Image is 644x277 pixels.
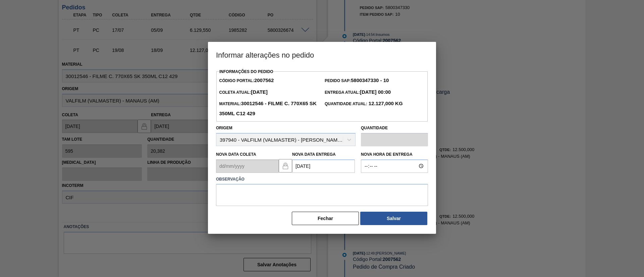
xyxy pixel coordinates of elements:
[360,212,427,225] button: Salvar
[216,152,256,157] label: Nova Data Coleta
[216,159,279,173] input: dd/mm/yyyy
[208,42,436,67] h3: Informar alterações no pedido
[219,90,267,95] span: Coleta Atual:
[219,69,273,74] label: Informações do Pedido
[219,101,316,116] span: Material:
[351,77,389,83] strong: 5800347330 - 10
[281,162,289,170] img: locked
[360,89,391,95] strong: [DATE] 00:00
[361,126,388,130] label: Quantidade
[361,150,428,159] label: Nova Hora de Entrega
[292,212,359,225] button: Fechar
[325,90,391,95] span: Entrega Atual:
[325,78,389,83] span: Pedido SAP:
[216,175,428,184] label: Observação
[219,78,274,83] span: Código Portal:
[292,152,336,157] label: Nova Data Entrega
[219,100,316,116] strong: 30012546 - FILME C. 770X65 SK 350ML C12 429
[367,100,403,106] strong: 12.127,000 KG
[254,77,274,83] strong: 2007562
[325,101,403,106] span: Quantidade Atual:
[292,159,355,173] input: dd/mm/yyyy
[251,89,268,95] strong: [DATE]
[216,126,232,130] label: Origem
[279,159,292,172] button: locked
